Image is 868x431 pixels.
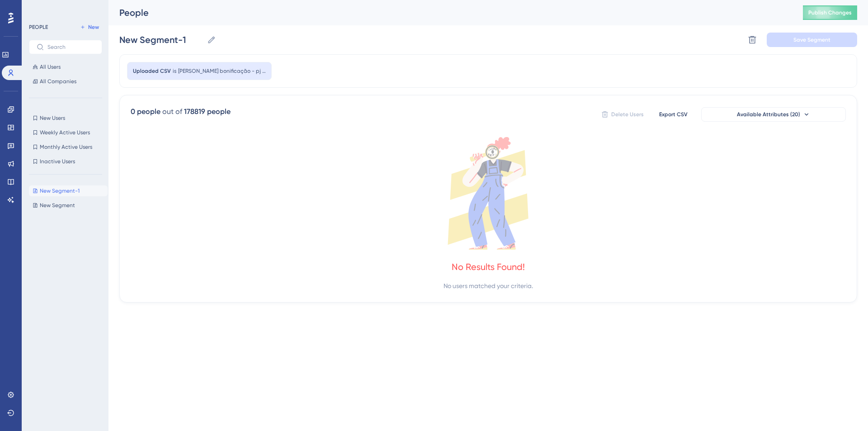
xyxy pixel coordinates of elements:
button: Monthly Active Users [29,142,102,152]
button: Available Attributes (20) [701,107,846,122]
div: out of [162,106,182,117]
span: New [88,24,99,31]
button: Save Segment [767,33,857,47]
button: Delete Users [600,107,645,122]
span: New Segment-1 [40,187,80,194]
span: Export CSV [659,111,688,118]
div: PEOPLE [29,24,48,31]
span: Available Attributes (20) [737,111,800,118]
span: is [173,67,176,75]
span: Weekly Active Users [40,129,90,136]
button: Inactive Users [29,156,102,167]
span: New Segment [40,202,75,209]
span: All Users [40,63,61,71]
span: Save Segment [793,36,830,43]
span: Inactive Users [40,158,75,165]
div: 178819 people [184,106,231,117]
button: Export CSV [651,107,696,122]
button: All Companies [29,76,102,87]
button: Weekly Active Users [29,127,102,138]
div: People [119,6,780,19]
span: Uploaded CSV [133,67,171,75]
button: New Segment [29,200,108,211]
button: New Users [29,113,102,123]
button: All Users [29,62,102,72]
span: [PERSON_NAME] bonificação - pj sp [178,67,266,75]
span: Monthly Active Users [40,143,92,151]
div: 0 people [131,106,160,117]
span: All Companies [40,78,76,85]
input: Search [47,44,94,50]
input: Segment Name [119,33,203,46]
button: Publish Changes [803,5,857,20]
div: No users matched your criteria. [443,280,533,291]
button: New Segment-1 [29,185,108,196]
span: Publish Changes [808,9,852,16]
span: New Users [40,114,65,122]
div: No Results Found! [452,260,525,273]
span: Delete Users [611,111,644,118]
button: New [77,22,102,33]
